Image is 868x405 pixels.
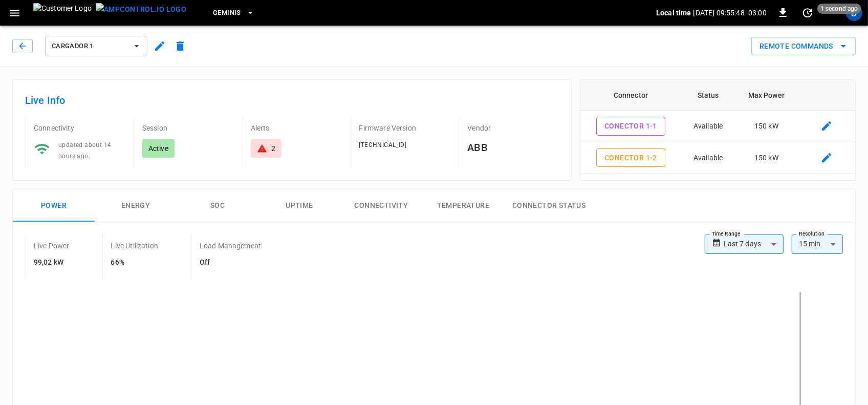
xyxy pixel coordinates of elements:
span: 1 second ago [817,4,861,14]
label: Resolution [799,230,824,238]
div: remote commands options [751,37,856,56]
p: [DATE] 09:55:48 -03:00 [693,8,767,18]
td: Charging [681,174,735,205]
th: Status [681,80,735,111]
p: Active [148,143,168,154]
button: set refresh interval [799,5,816,21]
th: Max Power [735,80,798,111]
p: Firmware Version [359,123,451,133]
button: Uptime [258,189,340,222]
p: Session [142,123,234,133]
p: Live Utilization [111,241,158,251]
span: Geminis [213,7,241,19]
td: 150 kW [735,142,798,174]
button: Temperature [422,189,504,222]
p: Connectivity [34,123,125,133]
button: Conector 1-2 [596,148,665,167]
button: SOC [177,189,258,222]
button: Conector 1-1 [596,117,665,136]
p: Alerts [251,123,342,133]
td: Available [681,142,735,174]
h6: 66% [111,257,158,268]
p: Local time [656,8,691,18]
span: Cargador 1 [52,40,127,52]
td: 150 kW [735,111,798,142]
p: Vendor [467,123,559,133]
button: Connectivity [340,189,422,222]
p: Live Power [34,241,70,251]
h6: Off [200,257,261,268]
h6: 99,02 kW [34,257,70,268]
div: Last 7 days [724,235,784,254]
img: ampcontrol.io logo [96,3,186,16]
div: 15 min [792,235,843,254]
div: 2 [271,143,275,154]
span: [TECHNICAL_ID] [359,141,407,148]
table: connector table [580,80,855,237]
button: Energy [95,189,177,222]
td: Available [681,111,735,142]
th: Connector [580,80,681,111]
span: updated about 14 hours ago [58,141,111,160]
button: Power [13,189,95,222]
button: Geminis [209,3,258,23]
h6: ABB [467,139,559,156]
button: Remote Commands [751,37,856,56]
td: 150 kW [735,174,798,205]
img: Customer Logo [33,3,92,23]
p: Load Management [200,241,261,251]
label: Time Range [712,230,741,238]
button: Cargador 1 [45,36,147,56]
button: Connector Status [504,189,594,222]
h6: Live Info [25,92,559,109]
